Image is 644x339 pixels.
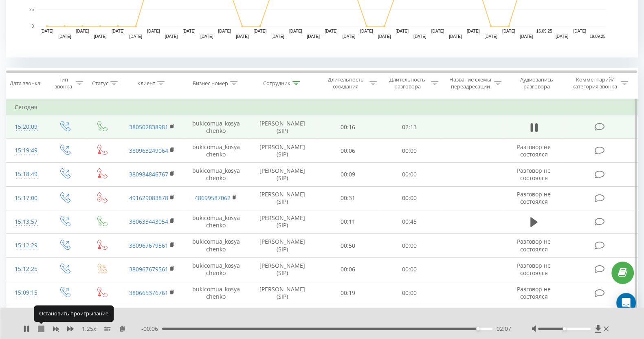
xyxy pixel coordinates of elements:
text: [DATE] [76,29,89,33]
text: [DATE] [112,29,125,33]
div: Комментарий/категория звонка [571,76,619,90]
text: [DATE] [431,29,444,33]
td: 00:16 [317,115,378,139]
text: [DATE] [254,29,267,33]
span: Разговор не состоялся [517,143,551,158]
td: [PERSON_NAME] (SIP) [248,139,317,163]
td: 00:31 [317,186,378,210]
text: [DATE] [467,29,480,33]
td: bukicomua_kosyachenko [184,210,248,233]
span: - 00:06 [141,325,162,333]
td: [PERSON_NAME] (SIP) [248,234,317,258]
td: 00:00 [378,186,440,210]
td: 00:19 [317,281,378,305]
td: Сегодня [7,99,638,115]
td: [PERSON_NAME] (SIP) [248,258,317,281]
td: 00:06 [317,305,378,328]
text: [DATE] [307,34,320,39]
div: Статус [92,80,108,87]
div: Бизнес номер [193,80,228,87]
td: bukicomua_kosyachenko [184,305,248,328]
td: [PERSON_NAME] (SIP) [248,281,317,305]
span: Разговор не состоялся [517,167,551,182]
td: [PERSON_NAME] (SIP) [248,305,317,328]
text: 0 [31,24,34,29]
div: 15:13:57 [15,214,37,230]
a: 380963249064 [129,147,168,154]
span: Разговор не состоялся [517,285,551,300]
div: Сотрудник [263,80,290,87]
td: 00:00 [378,258,440,281]
td: [PERSON_NAME] (SIP) [248,210,317,233]
td: 00:00 [378,139,440,163]
text: [DATE] [325,29,338,33]
td: 00:06 [317,258,378,281]
div: Длительность ожидания [324,76,367,90]
div: Дата звонка [10,80,40,87]
span: Разговор не состоялся [517,262,551,277]
text: [DATE] [413,34,426,39]
text: [DATE] [378,34,391,39]
a: 380633443054 [129,218,168,225]
td: [PERSON_NAME] (SIP) [248,115,317,139]
td: bukicomua_kosyachenko [184,139,248,163]
text: [DATE] [502,29,515,33]
td: [PERSON_NAME] (SIP) [248,163,317,186]
td: 00:11 [317,210,378,233]
text: [DATE] [360,29,373,33]
div: Accessibility label [563,327,566,330]
div: 15:17:00 [15,190,37,206]
td: bukicomua_kosyachenko [184,115,248,139]
text: [DATE] [573,29,586,33]
text: 25 [29,7,34,12]
div: Клиент [137,80,155,87]
div: 15:09:15 [15,285,37,301]
td: 00:50 [317,234,378,258]
text: [DATE] [396,29,409,33]
span: Разговор не состоялся [517,238,551,253]
td: 00:00 [378,281,440,305]
a: 380665376761 [129,289,168,297]
a: 380967679561 [129,265,168,273]
td: 00:00 [378,234,440,258]
text: [DATE] [130,34,143,39]
text: [DATE] [289,29,302,33]
div: Аудиозапись разговора [512,76,561,90]
span: 1.25 x [82,325,96,333]
td: 00:00 [378,163,440,186]
text: [DATE] [556,34,569,39]
text: [DATE] [147,29,160,33]
div: Остановить проигрывание [34,306,114,322]
div: Длительность разговора [386,76,429,90]
td: bukicomua_kosyachenko [184,163,248,186]
text: [DATE] [94,34,107,39]
text: [DATE] [484,34,497,39]
a: 48699587062 [195,194,231,202]
text: [DATE] [41,29,54,33]
td: 02:13 [378,115,440,139]
span: 02:07 [497,325,511,333]
div: 15:19:49 [15,143,37,158]
text: [DATE] [449,34,462,39]
td: [PERSON_NAME] (SIP) [248,186,317,210]
td: 00:45 [378,210,440,233]
td: 00:00 [378,305,440,328]
div: Название схемы переадресации [448,76,492,90]
a: 380502838981 [129,123,168,131]
text: [DATE] [218,29,231,33]
div: Open Intercom Messenger [616,293,636,313]
a: 491629083878 [129,194,168,202]
text: [DATE] [182,29,196,33]
a: 380967679561 [129,242,168,249]
text: [DATE] [58,34,71,39]
a: 380984846767 [129,170,168,178]
span: Разговор не состоялся [517,190,551,205]
text: [DATE] [520,34,533,39]
text: 16.09.25 [536,29,552,33]
td: bukicomua_kosyachenko [184,234,248,258]
td: bukicomua_kosyachenko [184,281,248,305]
text: [DATE] [271,34,284,39]
text: [DATE] [343,34,356,39]
div: Тип звонка [53,76,74,90]
td: 00:06 [317,139,378,163]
